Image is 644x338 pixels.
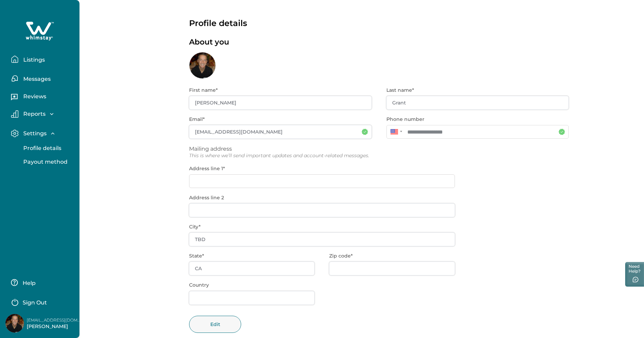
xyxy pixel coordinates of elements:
[16,141,79,155] button: Profile details
[386,116,565,122] p: Phone number
[11,52,74,66] button: Listings
[11,276,72,289] button: Help
[16,155,79,169] button: Payout method
[21,145,61,152] p: Profile details
[11,141,74,169] div: Settings
[11,91,74,104] button: Reviews
[189,316,241,333] button: Edit
[21,280,36,287] p: Help
[11,295,72,309] button: Sign Out
[11,129,74,137] button: Settings
[11,110,74,118] button: Reports
[21,76,51,83] p: Messages
[27,317,82,324] p: [EMAIL_ADDRESS][DOMAIN_NAME]
[27,323,82,330] p: [PERSON_NAME]
[5,314,24,333] img: Whimstay Host
[23,299,47,306] p: Sign Out
[21,93,46,100] p: Reviews
[21,159,67,165] p: Payout method
[21,111,46,117] p: Reports
[386,125,404,139] div: United States: + 1
[21,57,45,63] p: Listings
[189,38,229,47] p: About you
[11,72,74,85] button: Messages
[21,130,47,137] p: Settings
